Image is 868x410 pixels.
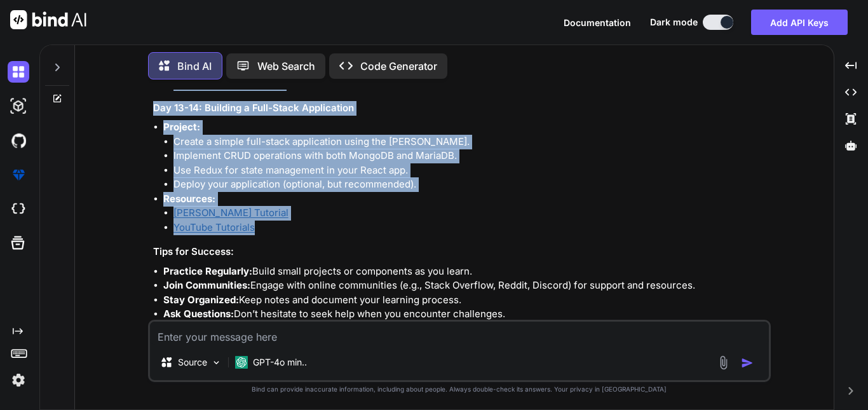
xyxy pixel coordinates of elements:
[235,356,248,369] img: GPT-4o mini
[716,355,731,370] img: attachment
[177,58,212,74] p: Bind AI
[741,357,754,369] img: icon
[178,356,207,369] p: Source
[173,207,288,219] a: [PERSON_NAME] Tutorial
[173,221,255,233] a: YouTube Tutorials
[163,278,768,293] li: Engage with online communities (e.g., Stack Overflow, Reddit, Discord) for support and resources.
[163,265,252,277] strong: Practice Regularly:
[163,264,768,279] li: Build small projects or components as you learn.
[163,193,215,205] strong: Resources:
[163,308,234,320] strong: Ask Questions:
[211,357,222,368] img: Pick Models
[163,294,239,306] strong: Stay Organized:
[163,279,250,291] strong: Join Communities:
[173,135,768,149] li: Create a simple full-stack application using the [PERSON_NAME].
[8,61,29,83] img: darkChat
[8,164,29,186] img: premium
[148,385,771,394] p: Bind can provide inaccurate information, including about people. Always double-check its answers....
[564,16,631,29] button: Documentation
[163,293,768,308] li: Keep notes and document your learning process.
[253,356,307,369] p: GPT-4o min..
[173,163,768,178] li: Use Redux for state management in your React app.
[751,10,848,35] button: Add API Keys
[8,130,29,151] img: githubDark
[257,58,315,74] p: Web Search
[8,95,29,117] img: darkAi-studio
[163,121,200,133] strong: Project:
[153,245,768,259] h3: Tips for Success:
[153,101,768,116] h3: Day 13-14: Building a Full-Stack Application
[173,149,768,163] li: Implement CRUD operations with both MongoDB and MariaDB.
[360,58,437,74] p: Code Generator
[8,198,29,220] img: cloudideIcon
[8,369,29,391] img: settings
[650,16,698,29] span: Dark mode
[564,17,631,28] span: Documentation
[173,177,768,192] li: Deploy your application (optional, but recommended).
[163,307,768,322] li: Don’t hesitate to seek help when you encounter challenges.
[10,10,86,29] img: Bind AI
